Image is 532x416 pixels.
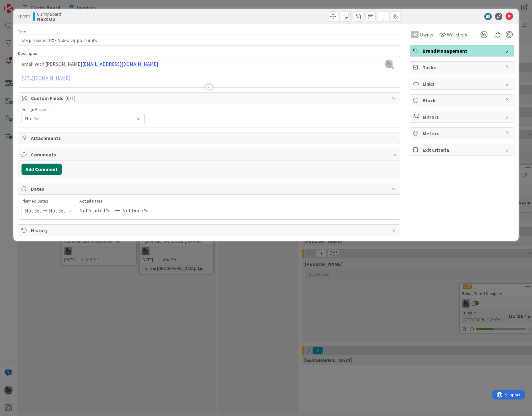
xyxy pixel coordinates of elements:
[49,205,65,216] span: Not Set
[423,113,502,121] span: Mirrors
[37,17,61,22] b: Next Up
[79,198,151,204] span: Actual Dates
[22,107,145,112] div: Design Project
[423,64,502,71] span: Tasks
[31,151,389,158] span: Comments
[420,31,434,38] span: Owner
[423,130,502,137] span: Metrics
[18,50,40,56] span: Description
[423,80,502,88] span: Links
[23,13,30,20] b: 151
[82,61,158,67] a: [EMAIL_ADDRESS][DOMAIN_NAME]
[18,13,30,20] span: ID
[31,227,389,234] span: History
[385,60,393,68] img: z2ljhaFx2XcmKtHH0XDNUfyWuC31CjDO.png
[25,114,131,123] span: Not Set
[79,205,113,216] span: Not Started Yet
[122,205,151,216] span: Not Done Yet
[31,94,389,102] span: Custom Fields
[447,31,467,38] span: Watchers
[31,134,389,142] span: Attachments
[13,1,28,8] span: Support
[423,97,502,104] span: Block
[22,198,76,204] span: Planned Dates
[18,29,26,35] label: Title
[423,146,502,154] span: Exit Criteria
[31,185,389,193] span: Dates
[423,47,502,55] span: Brand Management
[37,12,61,17] span: Clarity Board
[25,205,41,216] span: Not Set
[411,31,419,38] div: HG
[18,35,400,46] input: type card name here...
[22,164,62,175] button: Add Comment
[65,95,75,101] span: ( 0/1 )
[22,60,397,68] p: email with [PERSON_NAME]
